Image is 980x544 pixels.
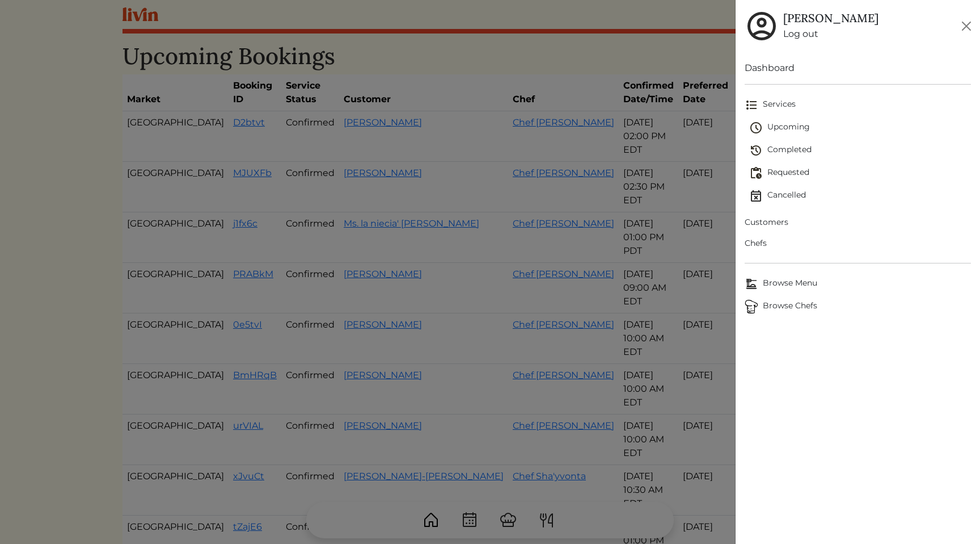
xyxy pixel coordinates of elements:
span: Completed [749,144,971,157]
button: Close [957,17,975,35]
a: Services [745,94,971,116]
img: Browse Chefs [745,300,758,313]
a: Customers [745,212,971,233]
img: event_cancelled-67e280bd0a9e072c26133efab016668ee6d7272ad66fa3c7eb58af48b074a3a4.svg [749,189,763,203]
a: Completed [749,139,971,162]
span: Services [745,98,971,112]
a: Upcoming [749,116,971,139]
span: Browse Chefs [745,300,971,313]
span: Upcoming [749,121,971,135]
h5: [PERSON_NAME] [783,11,878,25]
a: Requested [749,162,971,185]
img: pending_actions-fd19ce2ea80609cc4d7bbea353f93e2f363e46d0f816104e4e0650fdd7f915cf.svg [749,166,763,180]
a: Cancelled [749,185,971,207]
img: Browse Menu [745,277,758,291]
span: Chefs [745,237,971,249]
img: history-2b446bceb7e0f53b931186bf4c1776ac458fe31ad3b688388ec82af02103cd45.svg [749,144,763,157]
a: Chefs [745,233,971,254]
span: Browse Menu [745,277,971,291]
a: ChefsBrowse Chefs [745,295,971,318]
span: Requested [749,166,971,180]
a: Log out [783,27,878,41]
img: format_list_bulleted-ebc7f0161ee23162107b508e562e81cd567eeab2455044221954b09d19068e74.svg [745,98,758,112]
a: Browse MenuBrowse Menu [745,273,971,295]
span: Customers [745,216,971,228]
img: user_account-e6e16d2ec92f44fc35f99ef0dc9cddf60790bfa021a6ecb1c896eb5d2907b31c.svg [745,9,779,43]
span: Cancelled [749,189,971,203]
img: schedule-fa401ccd6b27cf58db24c3bb5584b27dcd8bd24ae666a918e1c6b4ae8c451a22.svg [749,121,763,135]
a: Dashboard [745,61,971,75]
